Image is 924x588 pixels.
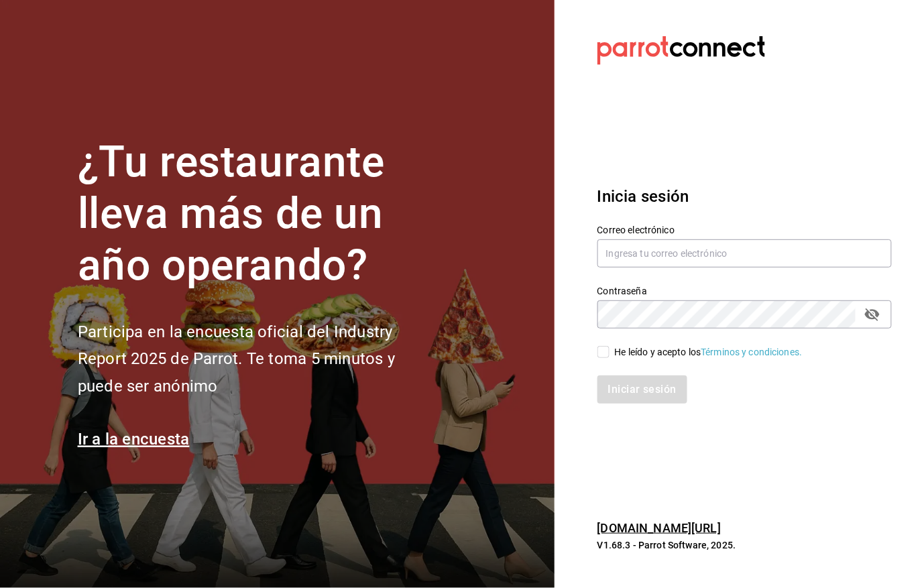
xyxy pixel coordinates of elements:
a: Términos y condiciones. [701,347,803,357]
h2: Participa en la encuesta oficial del Industry Report 2025 de Parrot. Te toma 5 minutos y puede se... [78,318,440,400]
h3: Inicia sesión [597,184,892,209]
label: Correo electrónico [597,226,892,235]
button: passwordField [861,303,884,326]
a: [DOMAIN_NAME][URL] [597,521,721,535]
h1: ¿Tu restaurante lleva más de un año operando? [78,137,440,291]
div: He leído y acepto los [615,345,803,359]
p: V1.68.3 - Parrot Software, 2025. [597,538,892,552]
input: Ingresa tu correo electrónico [597,239,892,268]
label: Contraseña [597,287,892,296]
a: Ir a la encuesta [78,430,190,449]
